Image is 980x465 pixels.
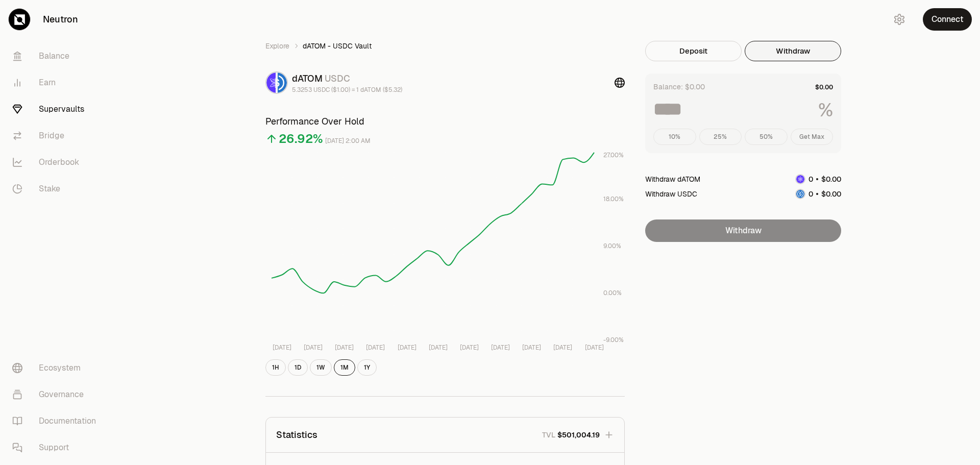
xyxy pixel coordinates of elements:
[4,381,110,408] a: Governance
[266,72,276,93] img: dATOM Logo
[4,149,110,176] a: Orderbook
[603,195,624,203] tspan: 18.00%
[553,344,572,352] tspan: [DATE]
[4,123,110,149] a: Bridge
[429,344,448,352] tspan: [DATE]
[603,151,624,159] tspan: 27.00%
[276,428,317,442] p: Statistics
[288,359,308,376] button: 1D
[603,242,621,250] tspan: 9.00%
[265,359,286,376] button: 1H
[265,41,625,51] nav: breadcrumb
[818,100,833,120] span: %
[585,344,604,352] tspan: [DATE]
[653,82,705,92] div: Balance: $0.00
[325,135,371,147] div: [DATE] 2:00 AM
[4,434,110,461] a: Support
[4,69,110,96] a: Earn
[357,359,377,376] button: 1Y
[603,336,624,344] tspan: -9.00%
[292,86,402,94] div: 5.3253 USDC ($1.00) = 1 dATOM ($5.32)
[273,344,291,352] tspan: [DATE]
[334,359,355,376] button: 1M
[335,344,354,352] tspan: [DATE]
[923,8,972,31] button: Connect
[645,41,742,61] button: Deposit
[4,96,110,123] a: Supervaults
[645,189,697,199] div: Withdraw USDC
[266,418,624,452] button: StatisticsTVL$501,004.19
[265,41,289,51] a: Explore
[491,344,510,352] tspan: [DATE]
[542,430,555,440] p: TVL
[603,289,622,297] tspan: 0.00%
[292,71,402,86] div: dATOM
[303,41,372,51] span: dATOM - USDC Vault
[325,72,350,84] span: USDC
[279,131,323,147] div: 26.92%
[398,344,416,352] tspan: [DATE]
[310,359,332,376] button: 1W
[366,344,385,352] tspan: [DATE]
[460,344,479,352] tspan: [DATE]
[645,174,700,184] div: Withdraw dATOM
[557,430,600,440] span: $501,004.19
[4,355,110,381] a: Ecosystem
[4,408,110,434] a: Documentation
[796,190,804,198] img: USDC Logo
[278,72,287,93] img: USDC Logo
[265,114,625,129] h3: Performance Over Hold
[522,344,541,352] tspan: [DATE]
[796,175,804,183] img: dATOM Logo
[304,344,323,352] tspan: [DATE]
[745,41,841,61] button: Withdraw
[4,43,110,69] a: Balance
[4,176,110,202] a: Stake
